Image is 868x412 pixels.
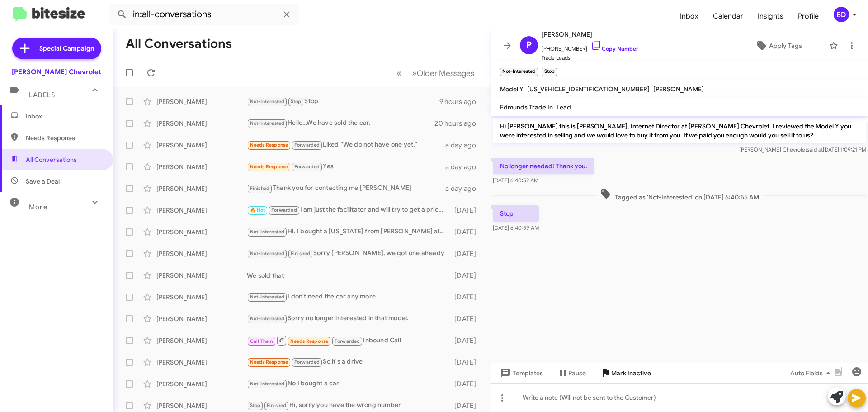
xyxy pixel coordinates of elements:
span: Not-Interested [250,316,285,322]
div: [PERSON_NAME] Chevrolet [12,67,101,76]
span: Model Y [500,85,524,93]
span: Older Messages [417,68,474,78]
a: Insights [750,3,791,29]
span: Finished [250,185,270,191]
span: Needs Response [250,359,288,365]
p: Stop [493,205,539,222]
span: Needs Response [290,338,329,344]
div: [DATE] [450,206,483,215]
span: Auto Fields [790,365,834,381]
button: Previous [391,64,407,82]
span: Tagged as 'Not-Interested' on [DATE] 6:40:55 AM [597,189,763,202]
div: [DATE] [450,358,483,367]
span: Forwarded [269,206,299,215]
div: Inbound Call [247,335,450,346]
span: Forwarded [292,358,322,367]
span: All Conversations [26,155,77,164]
div: [DATE] [450,314,483,323]
div: [PERSON_NAME] [156,293,247,302]
div: No I bought a car [247,379,450,389]
div: [PERSON_NAME] [156,379,247,388]
div: 9 hours ago [439,97,483,106]
span: Calendar [706,3,750,29]
div: Hi, sorry you have the wrong number [247,400,450,411]
div: Sorry no longer interested in that model. [247,313,450,324]
div: So it's a drive [247,357,450,367]
span: Not-Interested [250,99,285,104]
span: Forwarded [292,141,322,150]
div: Stop [247,96,439,107]
button: Next [406,64,480,82]
div: [PERSON_NAME] [156,184,247,193]
span: Lead [557,103,571,111]
span: 🔥 Hot [250,207,265,213]
span: Forwarded [332,337,362,346]
span: [PHONE_NUMBER] [542,40,638,53]
small: Stop [542,68,557,76]
div: [DATE] [450,227,483,237]
p: Hi [PERSON_NAME] this is [PERSON_NAME], Internet Director at [PERSON_NAME] Chevrolet. I reviewed ... [493,118,866,143]
span: Mark Inactive [611,365,651,381]
span: [PERSON_NAME] Chevrolet [DATE] 1:09:21 PM [739,146,866,153]
div: [PERSON_NAME] [156,249,247,258]
span: [DATE] 6:40:52 AM [493,177,538,184]
span: Edmunds Trade In [500,103,553,111]
div: Hello…We have sold the car. [247,118,434,128]
span: Stop [291,99,302,104]
a: Profile [791,3,826,29]
div: [PERSON_NAME] [156,162,247,171]
span: P [526,38,532,52]
div: a day ago [445,141,483,150]
div: [PERSON_NAME] [156,141,247,150]
div: Yes [247,161,445,172]
div: [DATE] [450,249,483,258]
div: [DATE] [450,271,483,280]
span: » [412,67,417,79]
a: Inbox [673,3,706,29]
div: We sold that [247,271,450,280]
span: Apply Tags [769,38,802,54]
span: Pause [568,365,586,381]
button: Mark Inactive [593,365,658,381]
div: a day ago [445,162,483,171]
div: Liked “We do not have one yet.” [247,140,445,150]
button: Apply Tags [732,38,825,54]
span: Trade Leads [542,53,638,62]
div: [PERSON_NAME] [156,314,247,323]
a: Copy Number [591,45,638,52]
span: Templates [498,365,543,381]
button: Pause [550,365,593,381]
span: Finished [267,403,287,408]
span: [PERSON_NAME] [542,29,638,40]
div: [PERSON_NAME] [156,206,247,215]
span: Not-Interested [250,381,285,387]
span: [PERSON_NAME] [653,85,704,93]
div: [PERSON_NAME] [156,119,247,128]
div: 20 hours ago [434,119,483,128]
span: Finished [291,251,311,256]
h1: All Conversations [126,37,232,51]
span: Needs Response [250,164,288,170]
small: Not-Interested [500,68,538,76]
div: Sorry [PERSON_NAME], we got one already [247,248,450,259]
div: [DATE] [450,379,483,388]
span: said at [807,146,823,153]
button: BD [826,7,858,22]
span: Call Them [250,338,274,344]
div: [PERSON_NAME] [156,336,247,345]
input: Search [109,4,299,25]
span: Special Campaign [39,44,94,53]
nav: Page navigation example [392,64,480,82]
p: No longer needed! Thank you. [493,158,594,174]
div: [PERSON_NAME] [156,227,247,237]
div: I don't need the car any more [247,292,450,302]
span: Not-Interested [250,229,285,235]
span: Labels [29,91,55,99]
span: Forwarded [292,163,322,171]
div: [PERSON_NAME] [156,271,247,280]
span: Inbox [26,112,103,121]
div: [PERSON_NAME] [156,401,247,410]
